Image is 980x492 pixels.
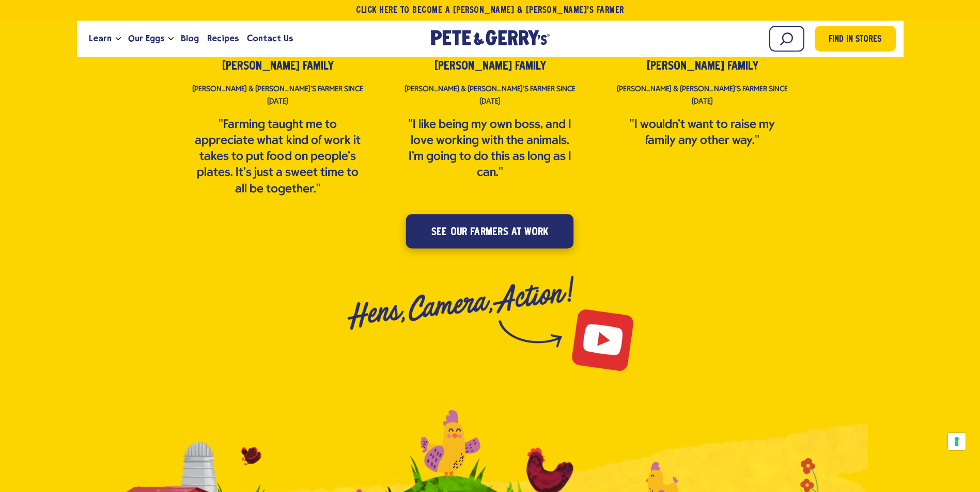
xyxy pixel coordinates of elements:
input: Search [769,26,804,52]
button: Open the dropdown menu for Our Eggs [168,37,174,41]
p: "Farming taught me to appreciate what kind of work it takes to put food on people's plates. It's ... [191,117,365,198]
p: "I like being my own boss, and I love working with the animals. I'm going to do this as long as I... [403,117,577,182]
a: Find in Stores [815,26,896,52]
a: Contact Us [243,25,297,53]
a: Our Eggs [124,25,168,53]
p: [PERSON_NAME] & [PERSON_NAME]’s farmer since [DATE] [184,84,372,108]
span: Find in Stores [829,33,881,47]
a: Recipes [203,25,243,53]
button: Open the dropdown menu for Learn [116,37,121,41]
p: "I wouldn’t want to raise my family any other way." [616,117,789,149]
span: Recipes [207,32,239,45]
span: see our farmers at work [431,224,548,241]
p: [PERSON_NAME] & [PERSON_NAME]’s farmer since [DATE] [609,84,797,108]
a: Blog [177,25,203,53]
span: Our Eggs [128,32,164,45]
a: see our farmers at work [406,214,573,248]
span: Blog [181,32,199,45]
span: Learn [89,32,112,45]
button: Your consent preferences for tracking technologies [948,433,966,450]
a: Learn [85,25,116,53]
span: Contact Us [247,32,293,45]
p: [PERSON_NAME] & [PERSON_NAME]’s farmer since [DATE] [396,84,584,108]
